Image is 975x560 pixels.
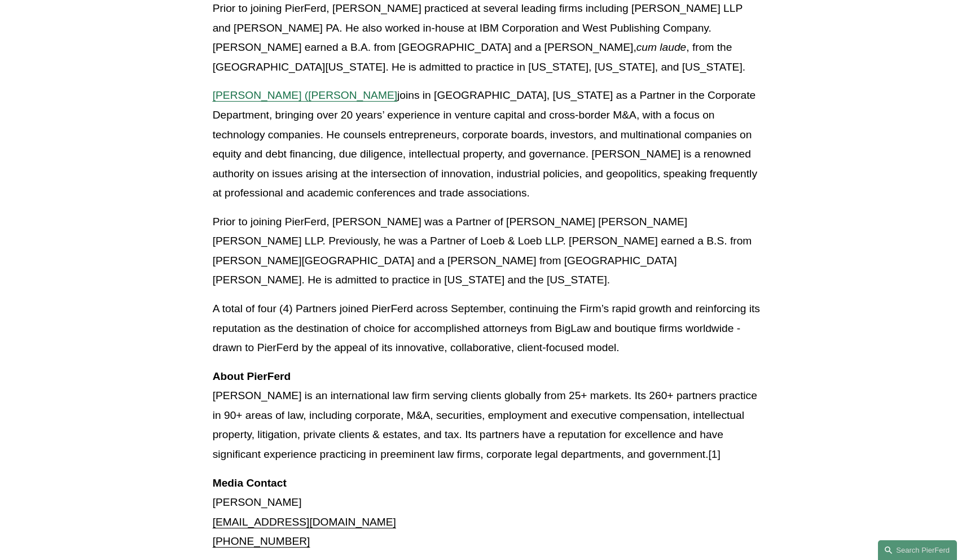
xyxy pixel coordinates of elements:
a: [PERSON_NAME] ([PERSON_NAME] [213,89,397,101]
p: [PERSON_NAME] is an international law firm serving clients globally from 25+ markets. Its 260+ pa... [213,367,763,465]
p: Prior to joining PierFerd, [PERSON_NAME] was a Partner of [PERSON_NAME] [PERSON_NAME] [PERSON_NAM... [213,212,763,290]
a: [EMAIL_ADDRESS][DOMAIN_NAME] [213,516,396,528]
p: A total of four (4) Partners joined PierFerd across September, continuing the Firm’s rapid growth... [213,299,763,358]
a: Search this site [878,540,957,560]
p: joins in [GEOGRAPHIC_DATA], [US_STATE] as a Partner in the Corporate Department, bringing over 20... [213,86,763,203]
em: cum laude [636,41,687,53]
strong: About PierFerd [213,370,291,382]
strong: Media Contact [213,477,287,489]
p: [PERSON_NAME] [213,474,763,552]
a: [PHONE_NUMBER] [213,535,310,547]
